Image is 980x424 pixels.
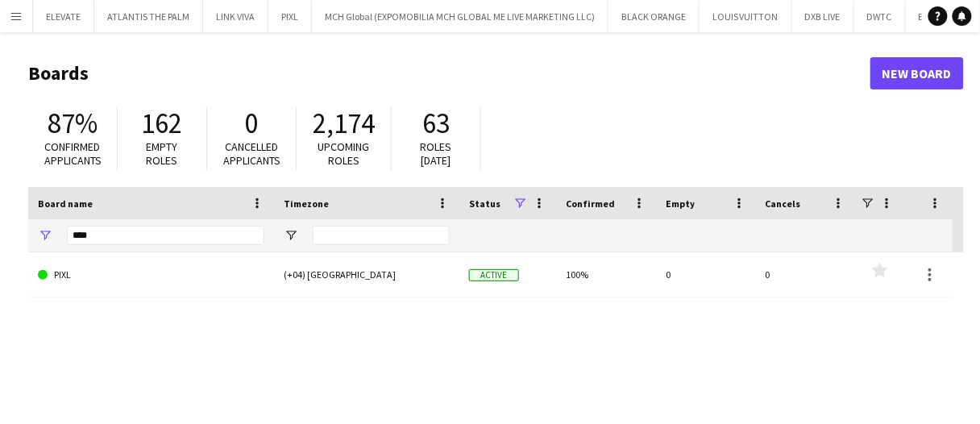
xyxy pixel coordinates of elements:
span: Timezone [284,197,329,210]
button: BLACK ORANGE [608,1,700,32]
span: Roles [DATE] [421,139,452,168]
h1: Boards [28,61,870,85]
span: Cancelled applicants [223,139,280,168]
input: Timezone Filter Input [313,226,450,245]
span: 63 [422,106,450,141]
span: 162 [142,106,183,141]
input: Board name Filter Input [67,226,264,245]
span: Empty roles [147,139,178,168]
span: Confirmed applicants [44,139,102,168]
span: 0 [245,106,259,141]
span: Cancels [766,197,801,210]
button: ELEVATE [33,1,94,32]
button: MCH Global (EXPOMOBILIA MCH GLOBAL ME LIVE MARKETING LLC) [312,1,608,32]
button: LOUIS VUITTON [700,1,792,32]
span: Status [469,197,500,210]
span: Board name [38,197,93,210]
button: DXB LIVE [792,1,854,32]
button: LINK VIVA [203,1,268,32]
span: Empty [666,197,695,210]
span: 87% [48,106,98,141]
div: 0 [756,252,856,297]
button: Open Filter Menu [38,228,52,243]
button: DWTC [854,1,906,32]
button: PIXL [268,1,312,32]
span: Confirmed [566,197,615,210]
span: Active [469,269,519,281]
button: Open Filter Menu [284,228,298,243]
div: 100% [556,252,656,297]
div: 0 [656,252,756,297]
a: New Board [870,57,964,89]
span: Upcoming roles [318,139,370,168]
button: ATLANTIS THE PALM [94,1,203,32]
span: 2,174 [313,106,375,141]
div: (+04) [GEOGRAPHIC_DATA] [274,252,459,297]
a: PIXL [38,252,264,297]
